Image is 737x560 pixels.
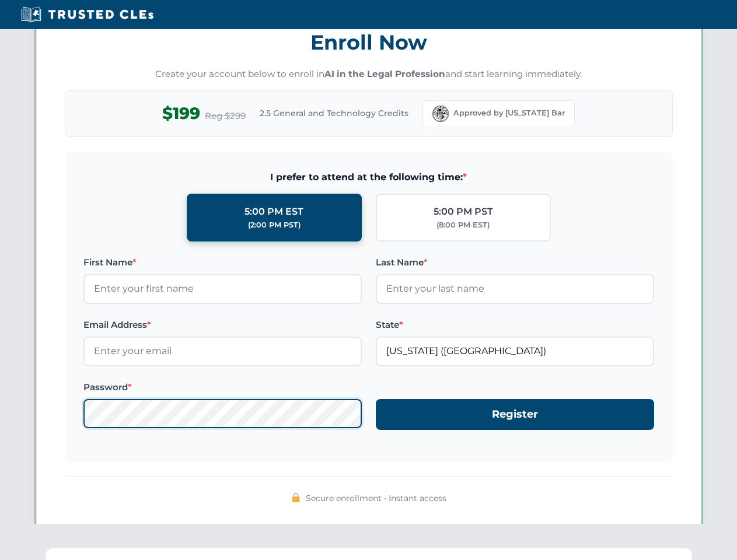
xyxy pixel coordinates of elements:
[83,337,362,366] input: Enter your email
[83,170,654,185] span: I prefer to attend at the following time:
[453,107,565,119] span: Approved by [US_STATE] Bar
[432,106,449,122] img: Florida Bar
[306,492,446,505] span: Secure enrollment • Instant access
[65,68,673,81] p: Create your account below to enroll in and start learning immediately.
[376,399,654,430] button: Register
[83,274,362,303] input: Enter your first name
[260,107,408,120] span: 2.5 General and Technology Credits
[83,256,362,269] label: First Name
[436,219,490,231] div: (8:00 PM EST)
[376,318,654,332] label: State
[291,493,301,502] img: 🔒
[376,337,654,366] input: Florida (FL)
[83,380,362,394] label: Password
[248,219,301,231] div: (2:00 PM PST)
[434,204,493,219] div: 5:00 PM PST
[324,68,445,79] strong: AI in the Legal Profession
[376,256,654,269] label: Last Name
[65,24,673,61] h3: Enroll Now
[83,318,362,332] label: Email Address
[162,100,200,127] span: $199
[18,6,157,23] img: Trusted CLEs
[205,109,246,123] span: Reg $299
[244,204,303,219] div: 5:00 PM EST
[376,274,654,303] input: Enter your last name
